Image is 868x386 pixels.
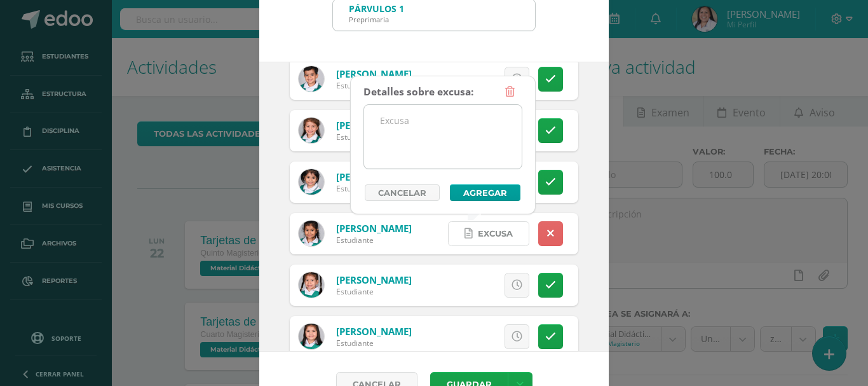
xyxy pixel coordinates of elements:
[450,184,520,201] button: Agregar
[478,222,513,245] span: Excusa
[336,222,412,235] a: [PERSON_NAME]
[349,15,404,24] div: Preprimaria
[299,272,324,298] img: 81e5cb988a8436f3a4b79f932c6e7820.png
[336,119,412,132] a: [PERSON_NAME]
[336,80,412,91] div: Estudiante
[336,67,412,80] a: [PERSON_NAME]
[336,170,412,183] a: [PERSON_NAME]
[349,3,404,15] div: PÁRVULOS 1
[336,273,412,286] a: [PERSON_NAME]
[448,221,529,246] a: Excusa
[336,338,412,348] div: Estudiante
[299,324,324,349] img: 1645a4bfb3e39c133add4b607aa3d62f.png
[336,183,412,194] div: Estudiante
[336,325,412,338] a: [PERSON_NAME]
[336,235,412,245] div: Estudiante
[365,184,440,201] a: Cancelar
[336,132,412,142] div: Estudiante
[299,66,324,92] img: d7525784eabe4751dfa9b82e4d4f7172.png
[299,169,324,195] img: 9f52e698b68de815b873e50a72c448cc.png
[336,286,412,297] div: Estudiante
[299,221,324,246] img: 5d1c4d0557b4494fa07c4636bb865e8f.png
[299,118,324,143] img: 4fa6ce6e328011a277a544e3f238162c.png
[363,79,473,104] div: Detalles sobre excusa:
